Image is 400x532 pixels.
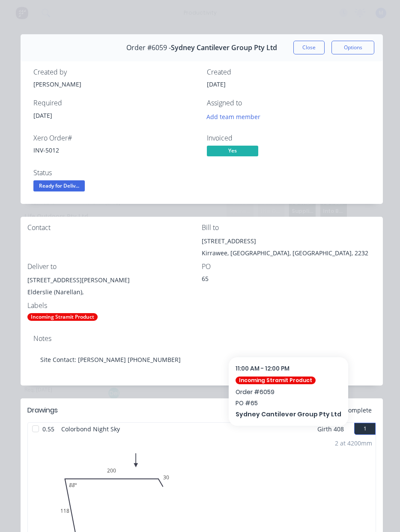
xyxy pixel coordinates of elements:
div: [STREET_ADDRESS][PERSON_NAME]Elderslie (Narellan), [27,274,202,302]
div: Xero Order # [33,134,197,142]
div: Drawings [27,405,58,415]
div: Invoiced [207,134,370,142]
span: Colorbond Night Sky [58,423,123,435]
div: Created [207,68,370,76]
span: Girth 408 [317,423,344,435]
div: Notes [33,335,370,343]
div: Created by [33,68,197,76]
span: [DATE] [33,111,52,120]
button: Add team member [207,111,265,123]
div: Kirrawee, [GEOGRAPHIC_DATA], [GEOGRAPHIC_DATA], 2232 [202,247,376,259]
span: Sydney Cantilever Group Pty Ltd [171,44,277,52]
div: [PERSON_NAME] [33,80,197,89]
div: Status [33,169,197,177]
div: Assigned to [207,99,370,107]
div: [STREET_ADDRESS]Kirrawee, [GEOGRAPHIC_DATA], [GEOGRAPHIC_DATA], 2232 [202,235,376,263]
span: 0.55 [39,423,58,435]
span: Mark all drawings as complete [284,406,372,415]
button: Add team member [202,111,265,123]
div: Bill to [202,224,376,232]
div: Labels [27,302,202,310]
button: Options [331,41,374,54]
div: [STREET_ADDRESS][PERSON_NAME] [27,274,202,286]
div: PO [202,263,376,271]
span: Yes [207,146,258,156]
span: [DATE] [207,80,226,88]
span: Ready for Deliv... [33,180,85,191]
div: 2 at 4200mm [335,439,372,448]
div: INV-5012 [33,146,197,155]
div: [STREET_ADDRESS] [202,235,376,247]
div: Contact [27,224,202,232]
div: 65 [202,274,309,286]
span: Order #6059 - [126,44,171,52]
div: Incoming Stramit Product [27,313,98,321]
div: Required [33,99,197,107]
div: Elderslie (Narellan), [27,286,202,298]
button: 1 [354,423,376,435]
button: Close [293,41,325,54]
button: Ready for Deliv... [33,180,85,193]
div: Site Contact: [PERSON_NAME] [PHONE_NUMBER] [33,347,370,373]
div: Deliver to [27,263,202,271]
